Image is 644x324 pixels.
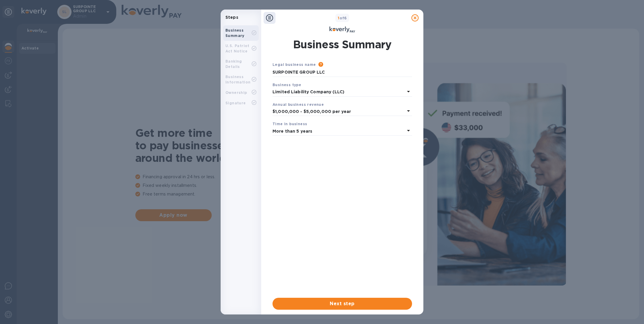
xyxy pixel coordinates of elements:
[273,102,324,107] b: Annual business revenue
[273,129,312,134] b: More than 5 years
[225,44,250,53] b: U.S. Patriot Act Notice
[273,83,301,87] b: Business type
[273,122,307,126] b: Time in business
[273,89,344,94] b: Limited Liability Company (LLC)
[293,37,391,52] h1: Business Summary
[277,300,407,307] span: Next step
[273,62,316,67] b: Legal business name
[225,90,247,95] b: Ownership
[273,298,412,310] button: Next step
[225,15,238,20] b: Steps
[225,101,246,105] b: Signature
[273,68,412,77] input: Enter legal business name
[225,28,244,38] b: Business Summary
[225,75,250,84] b: Business Information
[273,109,351,114] b: $1,000,000 - $5,000,000 per year
[225,59,242,69] b: Banking Details
[338,16,347,20] b: of 6
[338,16,339,20] span: 1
